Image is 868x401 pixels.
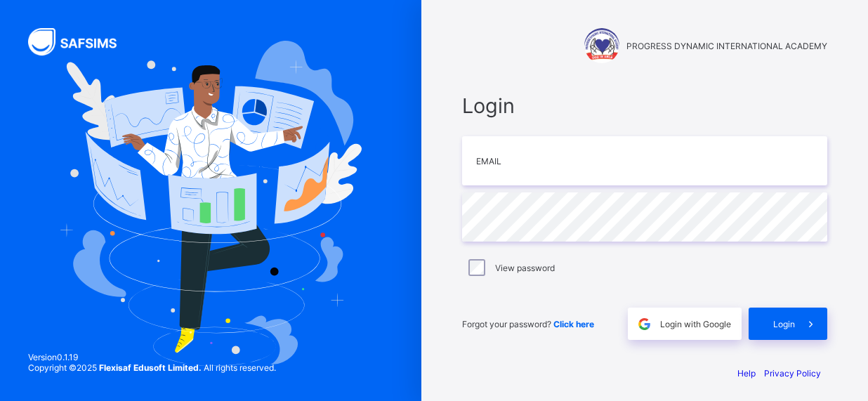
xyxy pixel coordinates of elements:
[495,263,555,273] label: View password
[737,368,756,379] a: Help
[99,362,202,373] strong: Flexisaf Edusoft Limited.
[764,368,821,379] a: Privacy Policy
[28,352,276,362] span: Version 0.1.19
[553,319,594,329] a: Click here
[626,41,827,51] span: PROGRESS DYNAMIC INTERNATIONAL ACADEMY
[773,319,795,329] span: Login
[462,93,827,118] span: Login
[636,316,652,332] img: google.396cfc9801f0270233282035f929180a.svg
[660,319,731,329] span: Login with Google
[28,28,133,55] img: SAFSIMS Logo
[462,319,594,329] span: Forgot your password?
[28,362,276,373] span: Copyright © 2025 All rights reserved.
[60,41,362,366] img: Hero Image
